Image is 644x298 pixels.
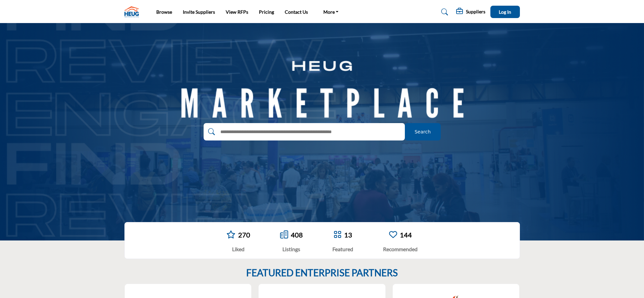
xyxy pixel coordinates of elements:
a: 270 [238,231,250,239]
div: Featured [332,245,353,253]
span: Log In [499,9,511,15]
h2: FEATURED ENTERPRISE PARTNERS [246,267,398,279]
h5: Suppliers [466,9,485,15]
a: View RFPs [226,9,248,15]
a: Go to Featured [333,230,341,239]
span: Search [415,128,431,135]
button: Log In [490,6,520,18]
a: Pricing [259,9,274,15]
a: 144 [400,231,412,239]
i: Go to Liked [226,230,235,238]
a: Invite Suppliers [183,9,215,15]
a: Browse [156,9,172,15]
img: Site Logo [124,6,142,17]
button: Search [405,123,441,140]
a: More [319,7,343,17]
div: Recommended [383,245,418,253]
a: 13 [344,231,352,239]
a: 408 [291,231,303,239]
div: Liked [226,245,250,253]
a: Search [435,7,452,17]
div: Listings [280,245,303,253]
a: Contact Us [285,9,308,15]
a: Go to Recommended [389,230,397,239]
div: Suppliers [456,8,485,16]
